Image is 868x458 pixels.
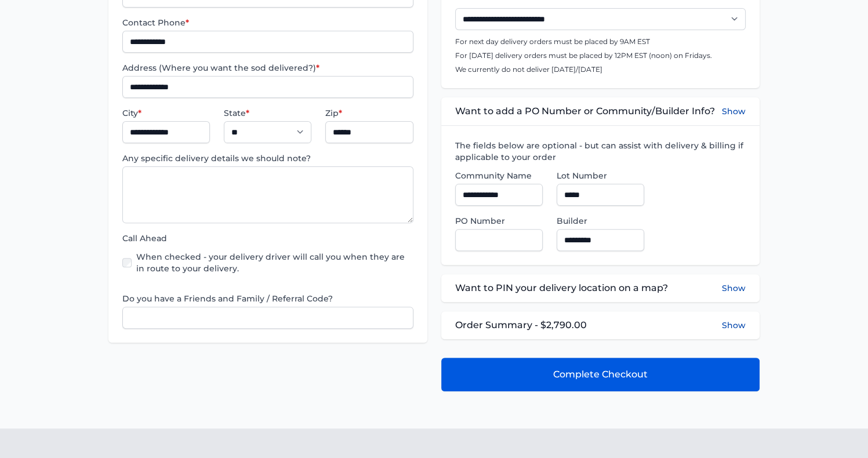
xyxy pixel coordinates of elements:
[455,51,746,60] p: For [DATE] delivery orders must be placed by 12PM EST (noon) on Fridays.
[557,170,644,181] label: Lot Number
[455,140,746,163] label: The fields below are optional - but can assist with delivery & billing if applicable to your order
[722,319,746,331] button: Show
[122,107,210,119] label: City
[455,318,587,332] span: Order Summary - $2,790.00
[122,293,413,304] label: Do you have a Friends and Family / Referral Code?
[722,281,746,295] button: Show
[325,107,413,119] label: Zip
[122,232,413,244] label: Call Ahead
[557,215,644,227] label: Builder
[553,368,648,381] span: Complete Checkout
[224,107,311,119] label: State
[455,170,543,181] label: Community Name
[455,104,715,118] span: Want to add a PO Number or Community/Builder Info?
[722,104,746,118] button: Show
[136,251,413,274] label: When checked - your delivery driver will call you when they are in route to your delivery.
[455,37,746,46] p: For next day delivery orders must be placed by 9AM EST
[122,62,413,74] label: Address (Where you want the sod delivered?)
[455,281,668,295] span: Want to PIN your delivery location on a map?
[455,65,746,74] p: We currently do not deliver [DATE]/[DATE]
[455,215,543,227] label: PO Number
[441,358,760,391] button: Complete Checkout
[122,17,413,28] label: Contact Phone
[122,152,413,164] label: Any specific delivery details we should note?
